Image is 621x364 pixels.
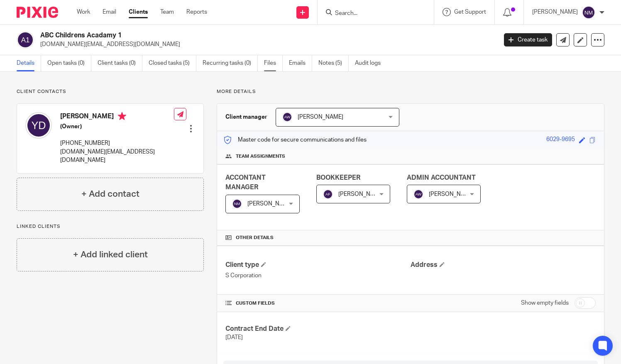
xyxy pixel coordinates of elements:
[186,8,207,16] a: Reports
[323,189,333,199] img: svg%3E
[225,335,243,340] span: [DATE]
[298,114,343,120] span: [PERSON_NAME]
[129,8,148,16] a: Clients
[17,55,41,71] a: Details
[318,55,349,71] a: Notes (5)
[454,9,486,15] span: Get Support
[334,10,409,17] input: Search
[282,112,292,122] img: svg%3E
[407,174,476,181] span: ADMIN ACCOUNTANT
[338,191,384,197] span: [PERSON_NAME]
[17,88,204,95] p: Client contacts
[225,325,411,333] h4: Contract End Date
[60,148,174,165] p: [DOMAIN_NAME][EMAIL_ADDRESS][DOMAIN_NAME]
[223,136,367,144] p: Master code for secure communications and files
[546,135,575,145] div: 6029-9695
[118,112,126,120] i: Primary
[225,261,411,269] h4: Client type
[81,188,139,200] h4: + Add contact
[160,8,174,16] a: Team
[355,55,387,71] a: Audit logs
[582,6,595,19] img: svg%3E
[236,235,274,241] span: Other details
[203,55,258,71] a: Recurring tasks (0)
[25,112,52,139] img: svg%3E
[17,7,58,18] img: Pixie
[225,174,266,191] span: ACCONTANT MANAGER
[60,139,174,147] p: [PHONE_NUMBER]
[77,8,90,16] a: Work
[98,55,142,71] a: Client tasks (0)
[103,8,116,16] a: Email
[264,55,283,71] a: Files
[40,40,491,49] p: [DOMAIN_NAME][EMAIL_ADDRESS][DOMAIN_NAME]
[149,55,196,71] a: Closed tasks (5)
[225,271,411,280] p: S Corporation
[232,199,242,209] img: svg%3E
[60,122,174,131] h5: (Owner)
[236,153,285,160] span: Team assignments
[60,112,174,122] h4: [PERSON_NAME]
[17,223,204,230] p: Linked clients
[247,201,293,207] span: [PERSON_NAME]
[289,55,312,71] a: Emails
[316,174,360,181] span: BOOKKEEPER
[504,33,552,46] a: Create task
[413,189,423,199] img: svg%3E
[40,31,401,40] h2: ABC Childrens Acadamy 1
[521,299,569,307] label: Show empty fields
[17,31,34,49] img: svg%3E
[411,261,596,269] h4: Address
[225,300,411,307] h4: CUSTOM FIELDS
[73,248,148,261] h4: + Add linked client
[217,88,604,95] p: More details
[225,113,267,121] h3: Client manager
[532,8,578,16] p: [PERSON_NAME]
[47,55,91,71] a: Open tasks (0)
[429,191,474,197] span: [PERSON_NAME]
